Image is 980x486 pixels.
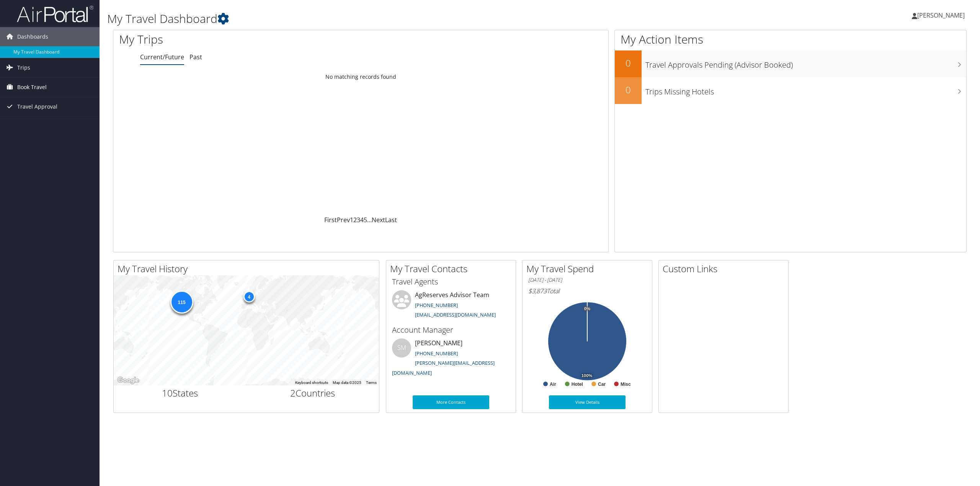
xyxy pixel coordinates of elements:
a: Last [385,216,397,224]
h2: Custom Links [663,262,788,275]
h3: Trips Missing Hotels [645,83,966,97]
span: 10 [162,387,173,399]
span: Dashboards [17,27,48,46]
a: Open this area in Google Maps (opens a new window) [116,375,141,385]
a: [PHONE_NUMBER] [415,302,458,309]
a: Past [189,53,202,61]
h2: My Travel Contacts [390,262,516,275]
h3: Account Manager [392,325,510,335]
h6: Total [528,287,646,295]
tspan: 100% [581,374,592,378]
tspan: 0% [584,307,590,311]
a: [PERSON_NAME] [912,4,972,27]
span: $3,873 [528,287,547,295]
span: Travel Approval [17,97,57,116]
span: [PERSON_NAME] [917,11,965,20]
h2: 0 [615,57,642,70]
h1: My Action Items [615,31,966,47]
a: Prev [337,216,350,224]
a: 0Trips Missing Hotels [615,77,966,104]
h2: States [119,387,241,400]
h2: My Travel Spend [526,262,652,275]
h1: My Trips [119,31,396,47]
span: Trips [17,58,30,77]
a: Current/Future [140,53,184,61]
a: 3 [357,216,360,224]
span: … [367,216,372,224]
td: No matching records found [113,70,608,84]
text: Hotel [572,382,583,387]
a: [EMAIL_ADDRESS][DOMAIN_NAME] [415,311,496,318]
a: View Details [549,395,626,409]
h6: [DATE] - [DATE] [528,276,646,284]
span: Book Travel [17,78,47,97]
h1: My Travel Dashboard [107,11,684,27]
h3: Travel Agents [392,276,510,287]
div: 4 [243,291,255,302]
button: Keyboard shortcuts [295,380,328,385]
a: More Contacts [413,395,489,409]
div: 115 [170,290,193,313]
a: [PERSON_NAME][EMAIL_ADDRESS][DOMAIN_NAME] [392,359,495,376]
a: 1 [350,216,353,224]
a: [PHONE_NUMBER] [415,350,458,357]
a: 4 [360,216,364,224]
img: airportal-logo.png [17,5,93,23]
a: 0Travel Approvals Pending (Advisor Booked) [615,50,966,77]
text: Car [598,382,606,387]
img: Google [116,375,141,385]
text: Misc [621,382,631,387]
h2: My Travel History [118,262,379,275]
a: Next [372,216,385,224]
span: 2 [290,387,296,399]
a: 5 [364,216,367,224]
h2: Countries [252,387,374,400]
a: Terms (opens in new tab) [366,380,377,385]
h2: 0 [615,83,642,96]
a: 2 [353,216,357,224]
h3: Travel Approvals Pending (Advisor Booked) [645,56,966,70]
span: Map data ©2025 [333,380,361,385]
li: [PERSON_NAME] [388,338,514,379]
a: First [324,216,337,224]
li: AgReserves Advisor Team [388,290,514,322]
div: SM [392,338,411,358]
text: Air [550,382,556,387]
